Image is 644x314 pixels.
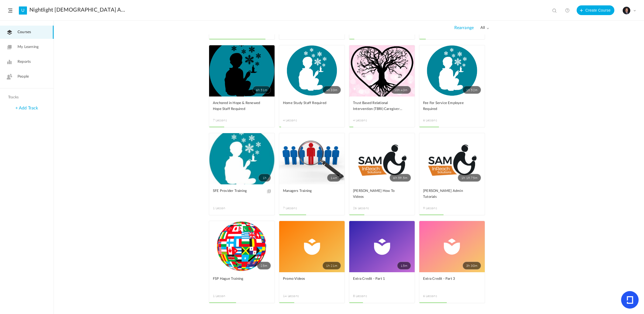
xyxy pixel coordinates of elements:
[419,45,485,96] a: 1h 52m
[213,206,242,211] span: 1 Lesson
[283,276,341,288] a: Promo Videos
[323,86,341,94] span: 4h 33m
[353,188,411,200] a: [PERSON_NAME] How To Videos
[423,206,452,211] span: 9 Lessons
[353,294,382,298] span: 8 Lessons
[423,188,473,200] span: [PERSON_NAME] Admin Tutorials
[283,206,312,211] span: 7 Lessons
[283,100,333,106] span: Home Study Staff Required
[283,188,333,194] span: Managers Training
[18,29,31,35] span: Courses
[419,221,485,272] a: 3h 30m
[390,174,411,182] span: 6h 59.5m
[213,100,271,112] a: Anchored in Hope & Renewed Hope Staff Required
[423,188,481,200] a: [PERSON_NAME] Admin Tutorials
[213,276,263,282] span: FSP Hague Training
[353,118,382,123] span: 4 Lessons
[18,59,31,65] span: Reports
[349,221,415,272] a: 15m
[458,174,481,182] span: 1h 19.75m
[353,276,403,282] span: Extra Credit - Part 1
[353,206,382,211] span: 26 Lessons
[454,25,474,30] span: Rearrange
[423,100,481,112] a: Fee For Service Employee Required
[258,174,271,182] span: 1h
[323,262,341,270] span: 1h 21m
[209,45,275,96] a: 6h 51m
[29,7,128,13] a: Nightlight [DEMOGRAPHIC_DATA] Adoptions
[209,221,275,272] a: 25m
[463,262,481,270] span: 3h 30m
[577,5,614,15] button: Create Course
[15,106,38,110] a: + Add Track
[480,26,489,30] span: all
[397,262,411,270] span: 15m
[19,6,27,15] a: U
[18,44,39,50] span: My Learning
[18,74,29,80] span: People
[209,133,275,184] a: 1h
[283,118,312,123] span: 4 Lessons
[8,95,44,100] h4: Tracks
[283,188,341,200] a: Managers Training
[257,262,271,270] span: 25m
[213,188,263,194] span: SFE Provider Training
[353,100,403,112] span: Trust Based Relational Intervention (TBRI) Caregivers Training
[353,188,403,200] span: [PERSON_NAME] How To Videos
[423,276,473,282] span: Extra Credit - Part 3
[213,188,271,200] a: SFE Provider Training
[353,100,411,112] a: Trust Based Relational Intervention (TBRI) Caregivers Training
[419,133,485,184] a: 1h 19.75m
[327,174,341,182] span: 14m
[391,86,411,94] span: 10h 43m
[423,294,452,298] span: 6 Lessons
[213,276,271,288] a: FSP Hague Training
[213,100,263,112] span: Anchored in Hope & Renewed Hope Staff Required
[353,276,411,288] a: Extra Credit - Part 1
[423,100,473,112] span: Fee For Service Employee Required
[213,294,242,298] span: 1 Lesson
[279,133,345,184] a: 14m
[283,276,333,282] span: Promo Videos
[423,276,481,288] a: Extra Credit - Part 3
[349,45,415,96] a: 10h 43m
[252,86,271,94] span: 6h 51m
[279,45,345,96] a: 4h 33m
[283,294,312,298] span: 14 Lessons
[423,118,452,123] span: 6 Lessons
[349,133,415,184] a: 6h 59.5m
[213,118,242,123] span: 7 Lessons
[279,221,345,272] a: 1h 21m
[283,100,341,112] a: Home Study Staff Required
[623,7,630,14] img: pQAWMlS-v9xdHD2Lhyao1OR1HjVMlts1PYzxgG3D_U1WMHSDpZK6hNPDJvgWmQpQpY9uFXBGtUtyBXIsT1Ht34znVjAcNntIb...
[463,86,481,94] span: 1h 52m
